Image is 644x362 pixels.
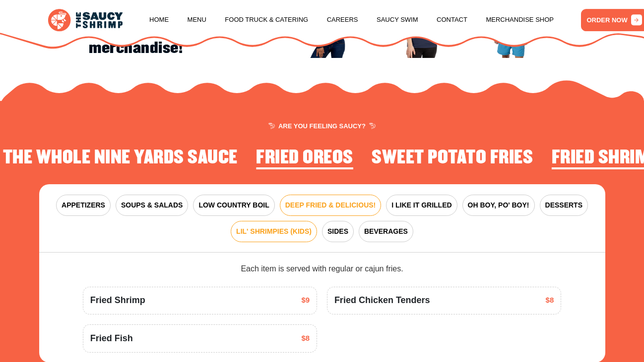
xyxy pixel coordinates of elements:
div: Each item is served with regular or cajun fries. [83,263,561,275]
img: logo [48,9,123,32]
a: Contact [437,1,467,39]
h2: The Whole Nine Yards Sauce [3,148,238,169]
button: I LIKE IT GRILLED [386,195,457,216]
a: Food Truck & Catering [225,1,308,39]
a: Merchandise Shop [486,1,554,39]
button: SIDES [322,221,354,243]
h2: Fried Oreos [256,148,353,169]
span: ARE YOU FEELING SAUCY? [268,123,376,130]
span: $8 [546,295,554,307]
a: Careers [327,1,358,39]
button: LOW COUNTRY BOIL [193,195,274,216]
li: 3 of 4 [256,148,353,171]
li: 4 of 4 [372,148,533,171]
span: APPETIZERS [62,201,105,211]
button: APPETIZERS [56,195,111,216]
li: 2 of 4 [3,148,238,171]
h2: Sweet Potato Fries [372,148,533,169]
a: Home [149,1,169,39]
span: DESSERTS [545,201,582,211]
a: Menu [188,1,206,39]
button: SOUPS & SALADS [116,195,188,216]
span: OH BOY, PO' BOY! [468,201,529,211]
a: Saucy Swim [377,1,418,39]
span: SOUPS & SALADS [121,201,183,211]
span: I LIKE IT GRILLED [391,201,451,211]
span: LOW COUNTRY BOIL [198,201,269,211]
span: Fried Chicken Tenders [334,294,430,308]
span: BEVERAGES [364,227,408,237]
span: $9 [301,295,310,307]
span: LIL' SHRIMPIES (KIDS) [236,227,312,237]
span: Fried Shrimp [90,294,145,308]
span: SIDES [327,227,348,237]
button: BEVERAGES [359,221,413,243]
button: DEEP FRIED & DELICIOUS! [280,195,382,216]
span: Fried Fish [90,332,133,346]
span: $8 [301,333,310,345]
button: DESSERTS [540,195,588,216]
button: OH BOY, PO' BOY! [462,195,535,216]
button: LIL' SHRIMPIES (KIDS) [231,221,317,243]
span: DEEP FRIED & DELICIOUS! [285,201,376,211]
